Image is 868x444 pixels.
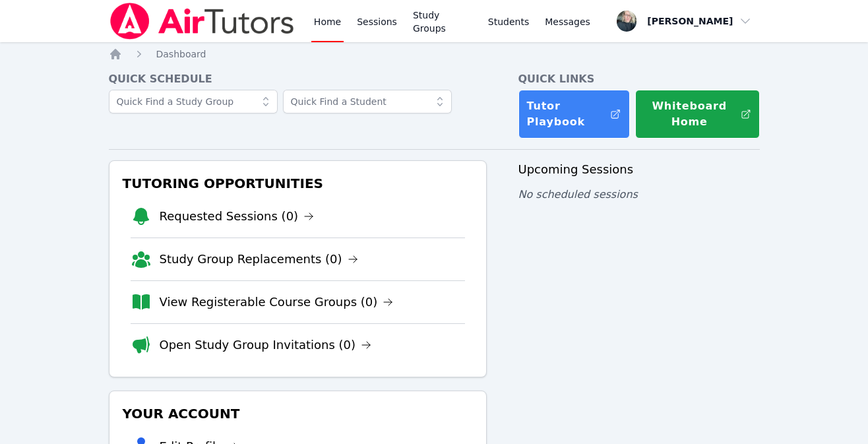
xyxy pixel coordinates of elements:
button: Whiteboard Home [635,90,760,139]
nav: Breadcrumb [109,48,760,61]
span: Messages [545,15,590,28]
input: Quick Find a Student [283,90,452,113]
a: Requested Sessions (0) [160,207,315,226]
input: Quick Find a Study Group [109,90,278,113]
h3: Your Account [120,402,476,426]
h3: Tutoring Opportunities [120,172,476,195]
a: Dashboard [156,48,206,61]
h4: Quick Links [518,71,760,87]
a: Tutor Playbook [518,90,630,139]
a: Study Group Replacements (0) [160,250,358,269]
h4: Quick Schedule [109,71,487,87]
h3: Upcoming Sessions [518,160,760,179]
a: Open Study Group Invitations (0) [160,336,372,354]
img: Air Tutors [109,3,295,40]
span: No scheduled sessions [518,188,638,201]
span: Dashboard [156,49,206,59]
a: View Registerable Course Groups (0) [160,293,394,311]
